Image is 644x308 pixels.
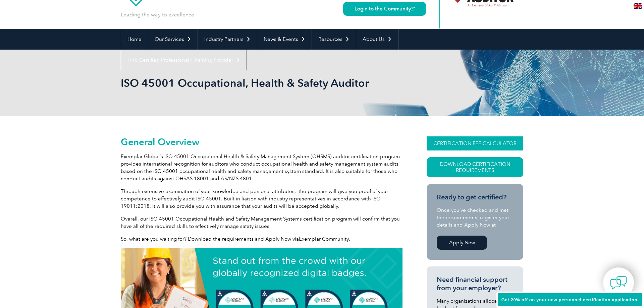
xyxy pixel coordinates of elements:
p: Through extensive examination of your knowledge and personal attributes, the program will give yo... [121,188,402,210]
h3: Ready to get certified? [437,193,513,201]
a: Login to the Community [343,2,426,16]
a: Our Services [148,29,198,50]
h2: General Overview [121,136,402,147]
h1: ISO 45001 Occupational, Health & Safety Auditor [121,76,378,89]
a: About Us [356,29,398,50]
img: open_square.png [411,7,415,10]
a: Find Certified Professional / Training Provider [121,50,247,70]
p: Once you’ve checked and met the requirements, register your details and Apply Now at [437,206,513,229]
a: Home [121,29,148,50]
p: So, what are you waiting for? Download the requirements and Apply Now via . [121,235,402,243]
a: Resources [312,29,356,50]
p: Leading the way to excellence [121,11,194,18]
a: Exemplar Community [299,236,349,242]
a: CERTIFICATION FEE CALCULATOR [427,136,523,150]
img: en [634,3,642,9]
a: News & Events [257,29,312,50]
h3: Need financial support from your employer? [437,275,513,292]
a: Industry Partners [198,29,257,50]
a: Download Certification Requirements [427,157,523,177]
a: Apply Now [437,236,487,250]
p: Exemplar Global’s ISO 45001 Occupational Health & Safety Management System (OHSMS) auditor certif... [121,153,402,182]
span: Get 20% off on your new personnel certification application! [501,297,639,302]
img: contact-chat.png [610,274,627,291]
p: Overall, our ISO 45001 Occupational Health and Safety Management Systems certification program wi... [121,215,402,230]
